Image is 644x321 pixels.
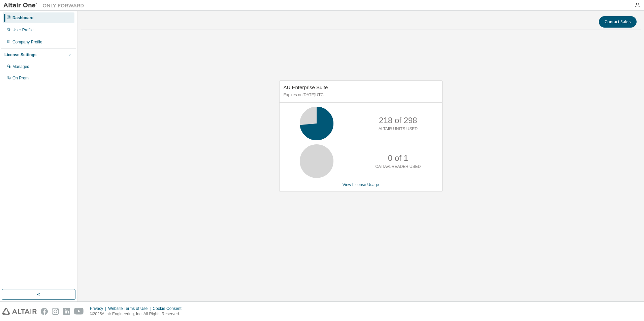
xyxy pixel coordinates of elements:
div: Company Profile [12,39,42,45]
div: Cookie Consent [153,306,185,311]
div: Dashboard [12,15,34,21]
img: altair_logo.svg [2,308,37,315]
span: AU Enterprise Suite [284,84,328,90]
p: ALTAIR UNITS USED [379,126,418,132]
div: Website Terms of Use [108,306,153,311]
a: View License Usage [343,182,379,187]
img: instagram.svg [52,308,59,315]
p: © 2025 Altair Engineering, Inc. All Rights Reserved. [90,311,186,317]
p: CATIAV5READER USED [375,164,421,170]
div: On Prem [12,75,29,81]
div: Privacy [90,306,108,311]
div: Managed [12,64,29,69]
img: linkedin.svg [63,308,70,315]
div: License Settings [4,52,36,58]
p: 218 of 298 [379,115,417,126]
img: facebook.svg [41,308,48,315]
div: User Profile [12,27,34,33]
img: Altair One [3,2,88,9]
p: Expires on [DATE] UTC [284,92,437,98]
p: 0 of 1 [388,152,408,164]
button: Contact Sales [599,16,637,28]
img: youtube.svg [74,308,84,315]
